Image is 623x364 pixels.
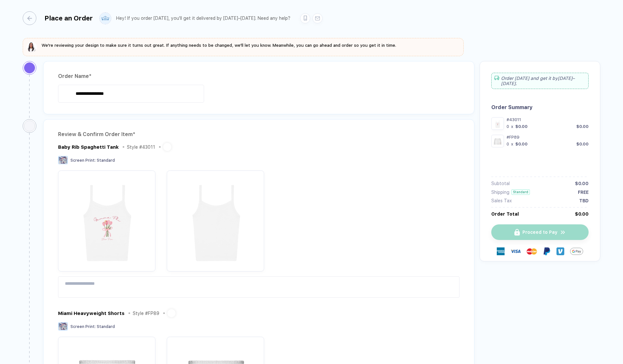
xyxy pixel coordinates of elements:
[133,311,159,316] div: Style # FP89
[27,42,396,52] button: We're reviewing your design to make sure it turns out great. If anything needs to be changed, we'...
[58,144,119,150] div: Baby Rib Spaghetti Tank
[543,247,551,255] img: Paypal
[497,247,505,255] img: express
[510,246,521,257] img: visa
[507,142,509,146] div: 0
[58,310,125,316] div: Miami Heavyweight Shorts
[493,119,502,128] img: be4b56ff-61e1-4147-a521-c812180b4921_nt_front_1758951004685.jpg
[491,190,509,195] div: Shipping
[507,117,589,122] div: #43011
[510,124,514,129] div: x
[170,174,261,265] img: be4b56ff-61e1-4147-a521-c812180b4921_nt_back_1758951004688.jpg
[491,181,510,186] div: Subtotal
[58,322,68,331] img: Screen Print
[42,43,396,48] span: We're reviewing your design to make sure it turns out great. If anything needs to be changed, we'...
[556,247,564,255] img: Venmo
[61,174,152,265] img: be4b56ff-61e1-4147-a521-c812180b4921_nt_front_1758951004685.jpg
[578,190,589,195] div: FREE
[576,124,589,129] div: $0.00
[116,16,290,21] div: Hey! If you order [DATE], you'll get it delivered by [DATE]–[DATE]. Need any help?
[510,142,514,146] div: x
[58,71,459,82] div: Order Name
[515,142,528,146] div: $0.00
[527,246,537,257] img: master-card
[515,124,528,129] div: $0.00
[570,245,583,258] img: GPay
[493,136,502,146] img: 8ab74da5-fcf2-4bfd-9e77-1ce586cc837c_nt_front_1758951211789.jpg
[491,211,519,217] div: Order Total
[575,211,589,217] div: $0.00
[491,104,589,110] div: Order Summary
[58,129,459,140] div: Review & Confirm Order Item
[579,198,589,203] div: TBD
[44,14,93,22] div: Place an Order
[100,13,111,24] img: user profile
[70,158,96,163] span: Screen Print :
[27,42,37,52] img: sophie
[97,158,115,163] span: Standard
[511,189,530,195] div: Standard
[70,324,96,329] span: Screen Print :
[97,324,115,329] span: Standard
[507,124,509,129] div: 0
[491,73,589,89] div: Order [DATE] and get it by [DATE]–[DATE] .
[127,144,155,150] div: Style # 43011
[58,156,68,164] img: Screen Print
[575,181,589,186] div: $0.00
[507,135,589,140] div: #FP89
[491,198,512,203] div: Sales Tax
[576,142,589,146] div: $0.00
